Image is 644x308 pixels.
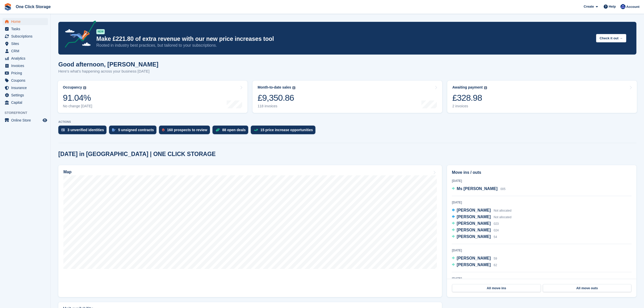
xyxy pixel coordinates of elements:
button: Check it out → [596,34,626,42]
span: [PERSON_NAME] [457,215,491,219]
div: 160 prospects to review [167,128,207,132]
div: 88 open deals [222,128,246,132]
a: 5 unsigned contracts [109,126,159,137]
span: Invoices [11,62,42,69]
span: Capital [11,99,42,106]
a: 15 price increase opportunities [251,126,318,137]
a: menu [3,77,48,84]
p: ACTIONS [58,120,636,124]
div: [DATE] [452,248,632,253]
span: Analytics [11,55,42,62]
span: 59 [494,257,497,260]
span: Not allocated [494,209,511,212]
a: 88 open deals [212,126,251,137]
span: Subscriptions [11,33,42,40]
span: [PERSON_NAME] [457,221,491,226]
a: menu [3,92,48,99]
span: Account [626,4,639,9]
img: Thomas [620,4,625,9]
div: £328.98 [452,93,487,103]
span: [PERSON_NAME] [457,208,491,212]
div: 118 invoices [258,104,295,108]
p: Here's what's happening across your business [DATE] [58,69,158,74]
div: NEW [96,29,105,34]
a: Ms [PERSON_NAME] 005 [452,186,505,192]
span: Home [11,18,42,25]
img: icon-info-grey-7440780725fd019a000dd9b08b2336e03edf1995a4989e88bcd33f0948082b44.svg [292,86,295,89]
a: menu [3,40,48,47]
span: Sites [11,40,42,47]
a: menu [3,25,48,32]
div: 2 invoices [452,104,487,108]
div: [DATE] [452,276,632,281]
div: No change [DATE] [63,104,92,108]
span: Insurance [11,84,42,91]
p: Rooted in industry best practices, but tailored to your subscriptions. [96,43,592,48]
span: Pricing [11,70,42,77]
span: 54 [494,235,497,239]
img: verify_identity-adf6edd0f0f0b5bbfe63781bf79b02c33cf7c696d77639b501bdc392416b5a36.svg [61,128,65,131]
a: menu [3,84,48,91]
span: 005 [500,187,506,191]
img: prospect-51fa495bee0391a8d652442698ab0144808aea92771e9ea1ae160a38d050c398.svg [162,128,165,131]
img: price-adjustments-announcement-icon-8257ccfd72463d97f412b2fc003d46551f7dbcb40ab6d574587a9cd5c0d94... [61,21,96,49]
span: Settings [11,92,42,99]
a: [PERSON_NAME] 023 [452,220,499,227]
span: 62 [494,263,497,267]
div: 91.04% [63,93,92,103]
span: Coupons [11,77,42,84]
span: Tasks [11,25,42,32]
span: 024 [494,229,499,232]
img: deal-1b604bf984904fb50ccaf53a9ad4b4a5d6e5aea283cecdc64d6e3604feb123c2.svg [216,128,220,132]
a: menu [3,99,48,106]
div: [DATE] [452,179,632,183]
a: menu [3,55,48,62]
div: Month-to-date sales [258,85,291,90]
a: menu [3,117,48,124]
span: Help [609,4,616,9]
a: menu [3,47,48,55]
div: £9,350.86 [258,93,295,103]
a: Awaiting payment £328.98 2 invoices [447,81,637,113]
a: [PERSON_NAME] 59 [452,255,497,262]
span: Not allocated [494,215,511,219]
span: [PERSON_NAME] [457,234,491,239]
div: Occupancy [63,85,82,90]
a: All move ins [452,284,541,292]
a: [PERSON_NAME] 54 [452,234,497,240]
a: menu [3,18,48,25]
img: icon-info-grey-7440780725fd019a000dd9b08b2336e03edf1995a4989e88bcd33f0948082b44.svg [83,86,86,89]
h2: Map [63,170,71,174]
a: Month-to-date sales £9,350.86 118 invoices [253,81,442,113]
div: [DATE] [452,200,632,205]
h2: Move ins / outs [452,169,632,176]
span: Create [584,4,594,9]
span: [PERSON_NAME] [457,263,491,267]
span: 023 [494,222,499,226]
a: [PERSON_NAME] 62 [452,262,497,268]
a: [PERSON_NAME] 024 [452,227,499,234]
a: All move outs [543,284,631,292]
a: menu [3,70,48,77]
img: price_increase_opportunities-93ffe204e8149a01c8c9dc8f82e8f89637d9d84a8eef4429ea346261dce0b2c0.svg [254,129,258,131]
div: Awaiting payment [452,85,483,90]
h1: Good afternoon, [PERSON_NAME] [58,61,158,68]
span: [PERSON_NAME] [457,256,491,260]
span: Ms [PERSON_NAME] [457,186,497,191]
a: 3 unverified identities [58,126,109,137]
a: menu [3,33,48,40]
span: Online Store [11,117,42,124]
a: Occupancy 91.04% No change [DATE] [58,81,247,113]
div: 5 unsigned contracts [118,128,154,132]
div: 3 unverified identities [67,128,104,132]
span: Storefront [5,110,50,115]
a: Preview store [42,117,48,123]
a: [PERSON_NAME] Not allocated [452,214,511,220]
a: One Click Storage [14,3,53,11]
img: stora-icon-8386f47178a22dfd0bd8f6a31ec36ba5ce8667c1dd55bd0f319d3a0aa187defe.svg [4,3,12,11]
a: Map [58,165,442,297]
img: contract_signature_icon-13c848040528278c33f63329250d36e43548de30e8caae1d1a13099fd9432cc5.svg [112,128,116,131]
span: CRM [11,47,42,55]
p: Make £221.80 of extra revenue with our new price increases tool [96,35,592,43]
h2: [DATE] in [GEOGRAPHIC_DATA] | ONE CLICK STORAGE [58,151,216,158]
